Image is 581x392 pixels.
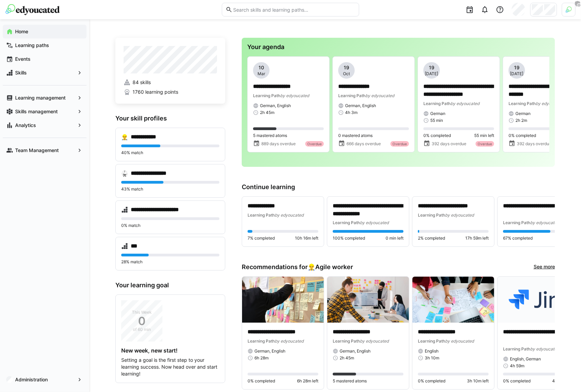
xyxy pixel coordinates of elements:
span: 17h 59m left [465,235,489,241]
span: by edyoucated [360,338,389,344]
span: 4h 59m [510,363,524,369]
span: by edyoucated [280,93,309,98]
span: 3h 10m [425,355,439,361]
span: Oct [343,71,350,77]
span: 6h 28m left [297,378,318,384]
span: German [430,111,445,116]
span: Learning Path [333,338,360,344]
span: 5 mastered atoms [333,378,367,384]
span: Learning Path [418,212,445,218]
span: by edyoucated [536,101,565,106]
span: by edyoucated [530,346,559,351]
span: 0 min left [386,235,403,241]
span: 666 days overdue [346,141,381,147]
span: [DATE] [510,71,524,77]
img: image [412,277,494,323]
span: German, English [254,348,285,354]
span: 0% completed [503,378,531,384]
span: by edyoucated [275,212,304,218]
p: 0% match [121,223,219,228]
span: Learning Path [248,212,275,218]
h3: Recommendations for [242,263,353,271]
span: 55 min left [474,133,494,138]
span: 0% completed [418,378,445,384]
span: [DATE] [425,71,438,77]
span: 2% completed [418,235,445,241]
div: Overdue [305,141,324,147]
span: Learning Path [418,338,445,344]
span: 2h 2m [515,118,527,123]
span: Learning Path [509,101,536,106]
span: Learning Path [338,93,365,98]
span: English [425,348,438,354]
span: English, German [510,356,541,362]
span: 0% completed [248,378,275,384]
a: 84 skills [124,79,217,86]
span: by edyoucated [445,338,474,344]
span: 10 [259,64,264,71]
span: German, English [340,348,371,354]
span: Agile worker [315,263,353,271]
span: 19 [514,64,520,71]
img: image [498,277,579,323]
span: Learning Path [503,346,530,351]
span: 3h 10m left [467,378,489,384]
span: 889 days overdue [261,141,296,147]
span: 84 skills [133,79,151,86]
div: 🥋 [121,170,128,177]
span: 7% completed [248,235,275,241]
div: Overdue [476,141,494,147]
span: Learning Path [333,220,360,225]
span: 55 min [430,118,443,123]
span: 6h 28m [254,355,269,361]
h3: Your learning goal [115,281,225,289]
span: 0 mastered atoms [338,133,373,138]
span: German, English [260,103,291,108]
div: 👷‍♂️ [121,134,128,140]
span: by edyoucated [445,212,474,218]
a: See more [534,263,555,271]
span: 100% completed [333,235,365,241]
span: 19 [344,64,349,71]
span: Mar [258,71,265,77]
span: German [515,111,531,116]
span: 4h 3m [345,110,357,115]
div: 👷‍♂️ [308,263,353,271]
span: 1760 learning points [133,89,178,95]
span: Learning Path [248,338,275,344]
p: 28% match [121,259,219,265]
span: 67% completed [503,235,533,241]
img: image [242,277,324,323]
span: by edyoucated [530,220,559,225]
span: German, English [345,103,376,108]
span: by edyoucated [451,101,479,106]
span: 2h 45m [260,110,274,115]
p: 40% match [121,150,219,155]
span: 392 days overdue [432,141,466,147]
span: by edyoucated [360,220,389,225]
span: 392 days overdue [517,141,551,147]
h3: Your agenda [247,43,549,51]
span: by edyoucated [365,93,394,98]
span: 0% completed [423,133,451,138]
span: 19 [429,64,434,71]
span: 2h 45m [340,355,354,361]
input: Search skills and learning paths… [232,7,355,13]
span: 5 mastered atoms [253,133,287,138]
h3: Continue learning [242,183,555,191]
span: 0% completed [509,133,536,138]
span: by edyoucated [275,338,304,344]
img: image [327,277,409,323]
span: 10h 16m left [295,235,318,241]
span: Learning Path [253,93,280,98]
span: 4h 59m left [552,378,574,384]
p: 43% match [121,186,219,192]
span: Learning Path [503,220,530,225]
h3: Your skill profiles [115,115,225,122]
span: Learning Path [423,101,451,106]
div: Overdue [390,141,409,147]
h4: New week, new start! [121,347,219,354]
p: Setting a goal is the first step to your learning success. Now head over and start learning! [121,357,219,377]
